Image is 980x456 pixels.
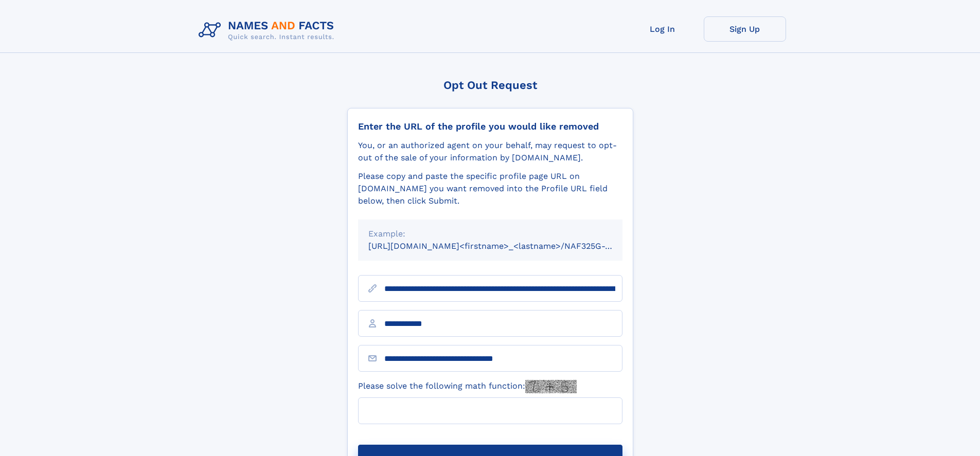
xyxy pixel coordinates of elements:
[347,79,633,92] div: Opt Out Request
[358,139,622,164] div: You, or an authorized agent on your behalf, may request to opt-out of the sale of your informatio...
[368,241,642,251] small: [URL][DOMAIN_NAME]<firstname>_<lastname>/NAF325G-xxxxxxxx
[194,16,343,44] img: Logo Names and Facts
[358,380,577,393] label: Please solve the following math function:
[704,16,786,42] a: Sign Up
[358,170,622,207] div: Please copy and paste the specific profile page URL on [DOMAIN_NAME] you want removed into the Pr...
[368,228,612,240] div: Example:
[621,16,704,42] a: Log In
[358,121,622,132] div: Enter the URL of the profile you would like removed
